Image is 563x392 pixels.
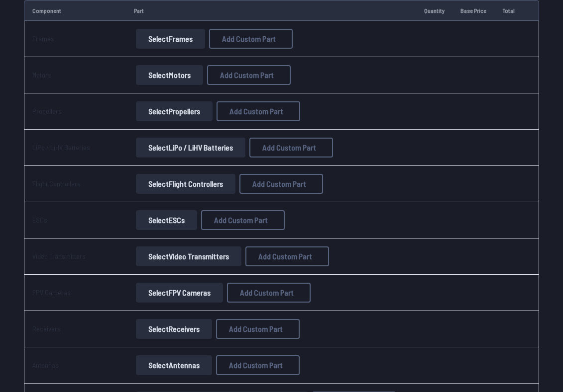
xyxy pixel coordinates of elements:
[136,283,223,303] button: SelectFPV Cameras
[229,361,283,369] span: Add Custom Part
[32,361,59,369] a: Antennas
[240,289,294,297] span: Add Custom Part
[209,29,293,49] button: Add Custom Part
[229,107,283,115] span: Add Custom Part
[134,138,247,157] a: SelectLiPo / LiHV Batteries
[239,174,323,194] button: Add Custom Part
[216,319,300,339] button: Add Custom Part
[134,283,225,303] a: SelectFPV Cameras
[32,34,54,43] a: Frames
[32,179,81,188] a: Flight Controllers
[32,107,62,115] a: Propellers
[245,246,329,266] button: Add Custom Part
[227,283,311,303] button: Add Custom Part
[32,143,90,152] a: LiPo / LiHV Batteries
[207,65,291,85] button: Add Custom Part
[134,65,205,85] a: SelectMotors
[32,252,86,260] a: Video Transmitters
[32,324,61,333] a: Receivers
[258,252,312,260] span: Add Custom Part
[214,216,268,224] span: Add Custom Part
[136,174,235,194] button: SelectFlight Controllers
[136,101,213,121] button: SelectPropellers
[134,29,207,49] a: SelectFrames
[134,210,199,230] a: SelectESCs
[134,246,243,266] a: SelectVideo Transmitters
[136,65,203,85] button: SelectMotors
[216,355,300,375] button: Add Custom Part
[136,29,205,49] button: SelectFrames
[136,210,197,230] button: SelectESCs
[32,71,51,79] a: Motors
[134,319,214,339] a: SelectReceivers
[134,174,237,194] a: SelectFlight Controllers
[222,35,276,43] span: Add Custom Part
[252,180,306,188] span: Add Custom Part
[262,144,316,152] span: Add Custom Part
[136,246,241,266] button: SelectVideo Transmitters
[217,101,300,121] button: Add Custom Part
[201,210,285,230] button: Add Custom Part
[229,325,283,333] span: Add Custom Part
[220,71,274,79] span: Add Custom Part
[249,138,333,157] button: Add Custom Part
[136,355,212,375] button: SelectAntennas
[136,138,245,157] button: SelectLiPo / LiHV Batteries
[32,288,71,297] a: FPV Cameras
[134,355,214,375] a: SelectAntennas
[134,101,215,121] a: SelectPropellers
[136,319,212,339] button: SelectReceivers
[32,216,47,224] a: ESCs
